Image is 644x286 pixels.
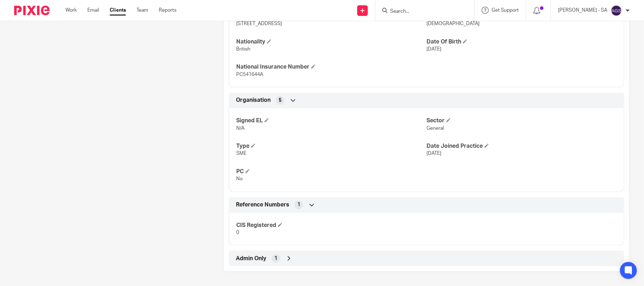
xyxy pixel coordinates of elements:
span: British [236,47,250,52]
span: Organisation [236,97,271,104]
input: Search [389,8,453,15]
h4: National Insurance Number [236,63,427,71]
span: 0 [236,230,239,235]
img: svg%3E [611,5,622,16]
h4: CIS Registered [236,222,427,229]
a: Team [137,7,148,14]
h4: Signed EL [236,117,427,124]
span: [STREET_ADDRESS] [236,21,282,26]
span: N/A [236,126,244,131]
span: 1 [297,201,300,208]
span: Reference Numbers [236,201,289,209]
h4: Date Joined Practice [427,142,617,150]
span: 5 [279,97,282,104]
a: Reports [159,7,176,14]
span: General [427,126,444,131]
p: [PERSON_NAME] - SA [558,7,607,14]
h4: PC [236,168,427,175]
h4: Sector [427,117,617,124]
h4: Date Of Birth [427,38,617,46]
a: Clients [110,7,126,14]
span: [DATE] [427,151,441,156]
span: [DEMOGRAPHIC_DATA] [427,21,480,26]
span: [DATE] [427,47,441,52]
span: 1 [274,255,277,262]
span: Admin Only [236,255,266,262]
span: No [236,176,243,181]
span: SME [236,151,246,156]
h4: Type [236,142,427,150]
a: Work [65,7,77,14]
h4: Nationality [236,38,427,46]
img: Pixie [14,6,50,15]
a: Email [87,7,99,14]
span: PC541644A [236,72,263,77]
span: Get Support [492,8,519,13]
